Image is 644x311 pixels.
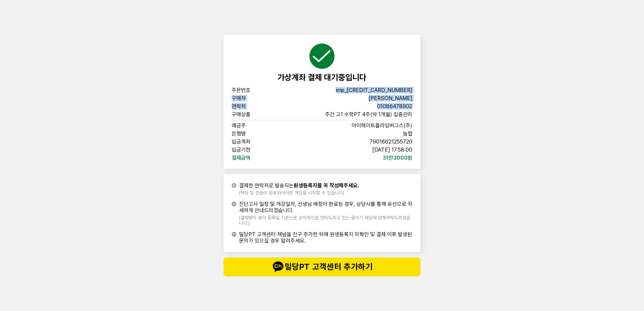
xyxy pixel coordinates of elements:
[232,231,236,244] span: ③
[232,112,275,117] span: 구매상품
[224,257,420,276] button: talk밀당PT 고객센터 추가하기
[370,139,412,145] span: 79018621255720
[239,201,412,214] span: 진단고사 일정 및 개강일자, 선생님 배정이 완료된 경우, 상담사를 통해 유선으로 자세하게 안내드리겠습니다.
[403,131,412,136] span: 농협
[277,72,367,82] span: 가상계좌 결제 대기중입니다
[232,104,275,109] span: 연락처
[232,155,275,161] span: 결제금액
[352,123,412,128] span: 아이헤이트플라잉버그스(주)
[309,43,335,70] img: succeed
[232,139,275,145] span: 입금계좌
[239,190,359,195] span: (작성 및 전송이 완료되어야만 개강을 시작할 수 있습니다)
[239,182,359,189] span: 결제한 연락처로 발송되는
[232,96,275,101] span: 구매자
[336,88,412,93] span: imp_[CREDIT_CARD_NUMBER]
[232,123,275,128] span: 예금주
[239,231,412,244] span: 밀당PT 고객센터 채널을 친구 추가한 뒤에 원생등록지 미확인 및 결제 이후 발생된 문의가 있으실 경우 알려주세요.
[237,260,407,274] span: 밀당PT 고객센터 추가하기
[383,155,412,161] span: 31만3000원
[232,201,236,226] span: ②
[232,131,275,136] span: 은행명
[271,260,285,274] img: talk
[372,147,412,153] span: [DATE] 17:58:00
[232,88,275,93] span: 주문번호
[294,182,359,189] b: 원생등록지를 꼭 작성해주세요.
[239,215,412,226] span: (결제량이 많아 등록일 기준으로 순차적으로 연락드리고 있는 중이기 때문에 양해부탁드리겠습니다.)
[232,182,236,195] span: ①
[377,104,412,109] span: 01086478902
[232,147,275,153] span: 입금기한
[369,96,412,101] span: [PERSON_NAME]
[325,112,412,117] span: 주간 고1 수학PT 4주(약 1개월) 집중관리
